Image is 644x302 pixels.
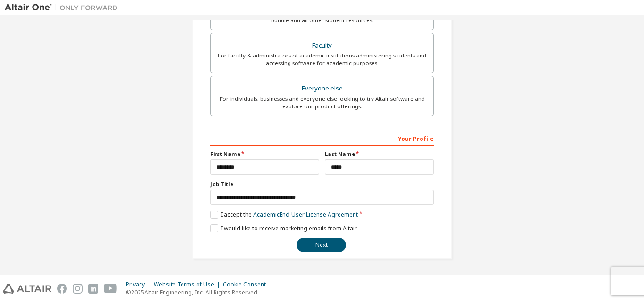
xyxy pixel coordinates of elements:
img: instagram.svg [73,284,83,294]
a: Academic End-User License Agreement [253,211,358,219]
label: Job Title [210,180,434,188]
p: © 2025 Altair Engineering, Inc. All Rights Reserved. [126,288,272,296]
div: Everyone else [216,82,428,95]
label: I would like to receive marketing emails from Altair [210,224,357,232]
div: For faculty & administrators of academic institutions administering students and accessing softwa... [216,52,428,67]
div: Privacy [126,281,154,288]
label: I accept the [210,211,358,219]
button: Next [297,238,346,252]
label: First Name [210,150,319,158]
img: altair_logo.svg [3,284,51,294]
div: Faculty [216,39,428,52]
div: Your Profile [210,131,434,146]
img: facebook.svg [57,284,67,294]
img: youtube.svg [104,284,117,294]
img: Altair One [5,3,123,12]
label: Last Name [325,150,434,158]
div: Website Terms of Use [154,281,223,288]
div: Cookie Consent [223,281,272,288]
img: linkedin.svg [88,284,98,294]
div: For individuals, businesses and everyone else looking to try Altair software and explore our prod... [216,95,428,110]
